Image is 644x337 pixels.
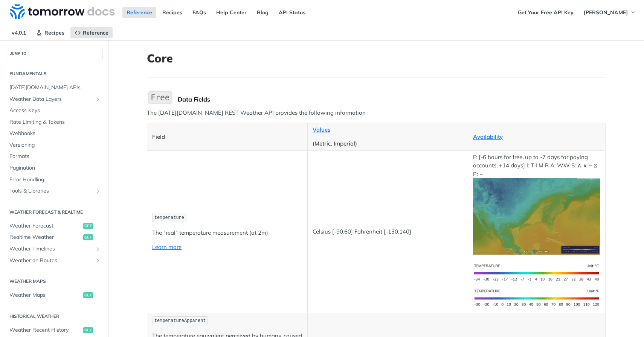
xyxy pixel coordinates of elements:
a: Get Your Free API Key [514,7,578,18]
span: Weather Data Layers [9,96,93,103]
span: Formats [9,153,101,160]
img: Tomorrow.io Weather API Docs [10,4,114,19]
button: [PERSON_NAME] [580,7,640,18]
span: v4.0.1 [8,27,30,38]
a: Error Handling [6,174,103,185]
span: [PERSON_NAME] [584,9,628,16]
span: Webhooks [9,130,101,137]
a: Realtime Weatherget [6,232,103,243]
a: Availability [473,133,503,140]
a: Learn more [152,243,182,250]
p: (Metric, Imperial) [313,140,463,148]
span: Versioning [9,141,101,149]
a: Blog [253,7,273,18]
a: Values [313,126,330,133]
a: Formats [6,151,103,162]
a: Access Keys [6,105,103,116]
span: Pagination [9,164,101,172]
a: Weather Mapsget [6,290,103,301]
a: Help Center [212,7,251,18]
h2: Historical Weather [6,313,103,320]
span: Weather Recent History [9,326,81,334]
code: temperature [152,213,186,222]
span: Error Handling [9,176,101,184]
span: Weather on Routes [9,257,93,264]
a: Pagination [6,162,103,174]
span: Rate Limiting & Tokens [9,118,101,126]
button: Show subpages for Weather on Routes [95,258,101,264]
a: Weather Data LayersShow subpages for Weather Data Layers [6,94,103,105]
p: Celsius [-90,60] Fahrenheit [-130,140] [313,228,463,236]
span: Access Keys [9,107,101,114]
a: Rate Limiting & Tokens [6,117,103,128]
span: Reference [83,29,108,36]
h1: Core [147,52,606,65]
button: JUMP TO [6,48,103,59]
h2: Weather Maps [6,278,103,285]
a: Weather TimelinesShow subpages for Weather Timelines [6,243,103,255]
p: The "real" temperature measurement (at 2m) [152,229,302,237]
span: get [83,234,93,240]
span: Expand image [473,269,600,276]
a: Recipes [32,27,69,38]
a: Recipes [158,7,186,18]
code: temperatureApparent [152,316,208,326]
span: Realtime Weather [9,234,81,241]
button: Show subpages for Weather Data Layers [95,96,101,102]
h2: Fundamentals [6,70,103,77]
a: Reference [122,7,156,18]
a: Weather Recent Historyget [6,325,103,336]
span: Recipes [44,29,64,36]
span: get [83,292,93,298]
button: Show subpages for Tools & Libraries [95,188,101,194]
p: F: [-6 hours for free, up to -7 days for paying accounts, +14 days] I: T I M R A: WW S: ∧ ∨ ~ ⧖ P: + [473,153,600,255]
a: Webhooks [6,128,103,139]
span: [DATE][DOMAIN_NAME] APIs [9,84,101,91]
a: FAQs [188,7,210,18]
a: Versioning [6,140,103,151]
p: The [DATE][DOMAIN_NAME] REST Weather API provides the following information [147,109,606,117]
span: Expand image [473,213,600,220]
span: Tools & Libraries [9,187,93,195]
span: get [83,223,93,229]
span: get [83,327,93,333]
span: Weather Timelines [9,245,93,253]
span: Weather Maps [9,291,81,299]
a: Weather on RoutesShow subpages for Weather on Routes [6,255,103,266]
a: Tools & LibrariesShow subpages for Tools & Libraries [6,185,103,197]
h2: Weather Forecast & realtime [6,209,103,216]
a: [DATE][DOMAIN_NAME] APIs [6,82,103,93]
a: Reference [70,27,113,38]
span: Weather Forecast [9,222,81,230]
div: Data Fields [178,96,606,103]
button: Show subpages for Weather Timelines [95,246,101,252]
span: Expand image [473,294,600,301]
a: Weather Forecastget [6,220,103,232]
p: Field [152,133,302,141]
a: API Status [275,7,310,18]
